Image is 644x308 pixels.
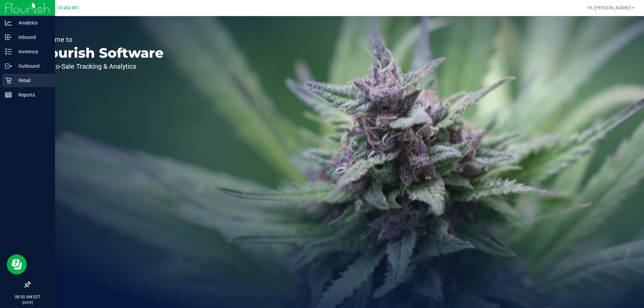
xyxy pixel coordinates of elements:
[36,36,164,43] p: Welcome to
[12,48,52,56] p: Inventory
[5,19,12,26] inline-svg: Analytics
[7,254,27,274] iframe: Resource center
[5,91,12,98] inline-svg: Reports
[5,63,12,69] inline-svg: Outbound
[12,19,52,27] p: Analytics
[36,46,164,60] p: Flourish Software
[5,77,12,84] inline-svg: Retail
[3,300,52,305] p: [DATE]
[12,62,52,70] p: Outbound
[12,33,52,41] p: Inbound
[36,63,164,70] p: Seed-to-Sale Tracking & Analytics
[58,5,79,11] span: Ocala WC
[5,34,12,41] inline-svg: Inbound
[588,5,631,10] span: Hi, [PERSON_NAME]!
[12,76,52,84] p: Retail
[12,91,52,99] p: Reports
[5,48,12,55] inline-svg: Inventory
[3,294,52,300] p: 08:50 AM EDT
